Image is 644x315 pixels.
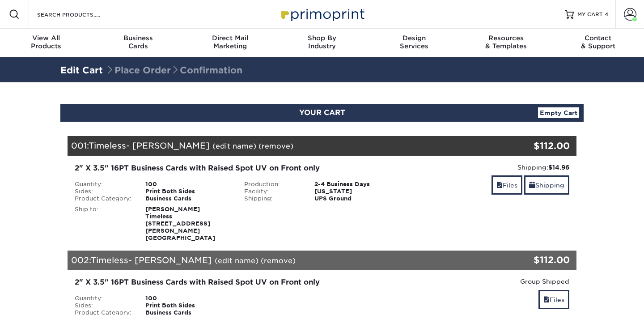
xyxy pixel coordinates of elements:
span: Resources [460,34,552,42]
div: Sides: [68,302,139,309]
div: Industry [276,34,368,50]
a: Files [538,290,569,309]
div: Product Category: [68,195,139,202]
div: 2" X 3.5" 16PT Business Cards with Raised Spot UV on Front only [75,163,400,174]
a: (remove) [258,142,293,150]
a: BusinessCards [92,29,184,57]
div: 2-4 Business Days [308,181,407,188]
span: Business [92,34,184,42]
div: & Templates [460,34,552,50]
span: MY CART [577,11,603,18]
span: shipping [529,182,535,189]
div: Print Both Sides [139,302,237,309]
a: (edit name) [212,142,256,150]
div: Cards [92,34,184,50]
div: Business Cards [139,195,237,202]
span: files [496,182,503,189]
a: Edit Cart [60,65,103,76]
div: Group Shipped [413,277,569,286]
span: 4 [605,11,608,17]
span: Timeless- [PERSON_NAME] [89,140,210,150]
a: Direct MailMarketing [184,29,276,57]
div: 100 [139,181,237,188]
span: Direct Mail [184,34,276,42]
a: Files [491,175,522,195]
img: Primoprint [277,4,367,24]
div: Services [368,34,460,50]
a: Empty Cart [538,107,579,118]
div: 100 [139,295,237,302]
input: SEARCH PRODUCTS..... [36,9,123,20]
div: $112.00 [491,139,570,153]
div: Ship to: [68,206,139,242]
div: Shipping: [237,195,308,202]
div: Quantity: [68,295,139,302]
div: Shipping: [413,163,569,172]
div: 001: [68,136,491,156]
strong: $14.96 [548,164,569,171]
span: files [543,296,550,303]
span: Contact [552,34,644,42]
div: 002: [68,251,491,270]
div: Quantity: [68,181,139,188]
a: Shop ByIndustry [276,29,368,57]
div: Print Both Sides [139,188,237,195]
span: Design [368,34,460,42]
div: Sides: [68,188,139,195]
a: DesignServices [368,29,460,57]
div: Facility: [237,188,308,195]
strong: [PERSON_NAME] Timeless [STREET_ADDRESS][PERSON_NAME] [GEOGRAPHIC_DATA] [145,206,215,241]
a: Shipping [524,175,569,195]
a: Resources& Templates [460,29,552,57]
div: $112.00 [491,253,570,267]
div: [US_STATE] [308,188,407,195]
span: YOUR CART [299,108,345,117]
div: Production: [237,181,308,188]
a: (edit name) [215,256,258,265]
span: Place Order Confirmation [106,65,242,76]
div: & Support [552,34,644,50]
div: 2" X 3.5" 16PT Business Cards with Raised Spot UV on Front only [75,277,400,288]
div: Marketing [184,34,276,50]
div: UPS Ground [308,195,407,202]
a: (remove) [261,256,296,265]
span: Shop By [276,34,368,42]
span: Timeless- [PERSON_NAME] [91,255,212,265]
a: Contact& Support [552,29,644,57]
